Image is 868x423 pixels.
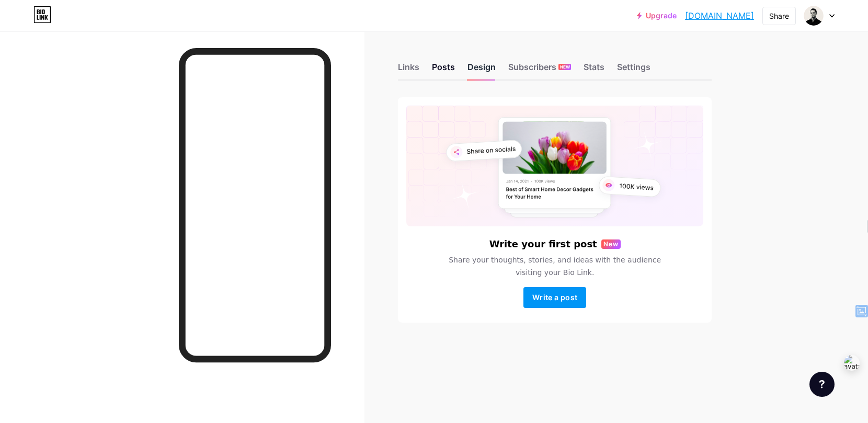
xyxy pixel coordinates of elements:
[769,10,789,21] div: Share
[603,239,619,249] span: New
[523,287,586,308] button: Write a post
[560,64,570,70] span: NEW
[508,61,571,79] div: Subscribers
[804,6,824,26] img: andrewstephenson
[532,293,577,302] span: Write a post
[685,9,754,22] a: [DOMAIN_NAME]
[617,61,650,79] div: Settings
[436,254,673,279] span: Share your thoughts, stories, and ideas with the audience visiting your Bio Link.
[467,61,496,79] div: Design
[398,61,419,79] div: Links
[637,12,677,20] a: Upgrade
[584,61,604,79] div: Stats
[432,61,455,79] div: Posts
[489,239,597,249] h6: Write your first post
